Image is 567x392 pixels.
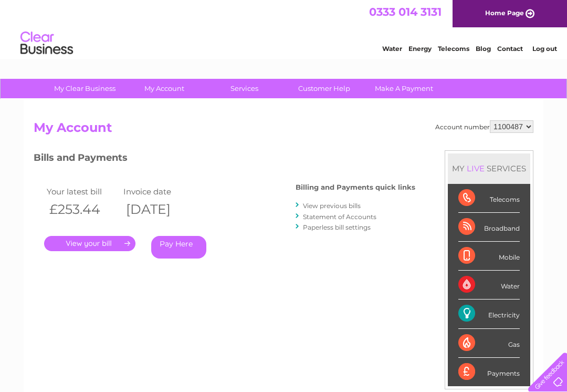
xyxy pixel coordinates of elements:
[36,6,532,51] div: Clear Business is a trading name of Verastar Limited (registered in [GEOGRAPHIC_DATA] No. 3667643...
[458,213,520,242] div: Broadband
[438,45,469,53] a: Telecoms
[281,79,367,98] a: Customer Help
[532,45,557,53] a: Log out
[458,242,520,271] div: Mobile
[382,45,402,53] a: Water
[34,120,533,140] h2: My Account
[34,150,415,169] h3: Bills and Payments
[41,79,128,98] a: My Clear Business
[458,271,520,300] div: Water
[303,223,371,231] a: Paperless bill settings
[121,79,208,98] a: My Account
[369,5,442,18] a: 0333 014 3131
[201,79,288,98] a: Services
[408,45,432,53] a: Energy
[44,199,121,220] th: £253.44
[465,163,487,173] div: LIVE
[476,45,491,53] a: Blog
[20,27,73,59] img: logo.png
[458,358,520,386] div: Payments
[303,202,361,210] a: View previous bills
[497,45,523,53] a: Contact
[458,300,520,328] div: Electricity
[121,184,197,199] td: Invoice date
[458,184,520,213] div: Telecoms
[121,199,197,220] th: [DATE]
[435,120,533,133] div: Account number
[303,213,376,221] a: Statement of Accounts
[151,236,206,259] a: Pay Here
[44,184,121,199] td: Your latest bill
[44,236,135,251] a: .
[296,183,415,191] h4: Billing and Payments quick links
[361,79,447,98] a: Make A Payment
[458,329,520,358] div: Gas
[448,153,530,183] div: MY SERVICES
